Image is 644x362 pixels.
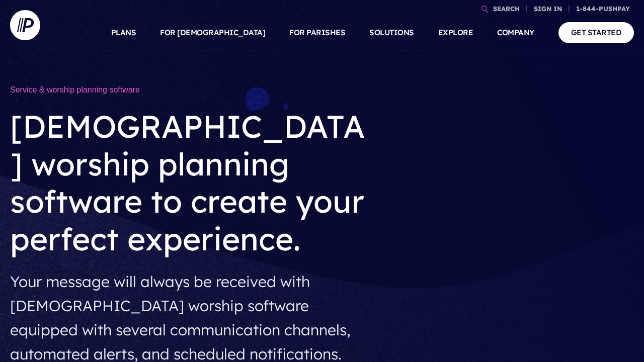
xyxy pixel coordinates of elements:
a: COMPANY [497,15,534,50]
h1: Service & worship planning software [10,80,367,100]
a: FOR PARISHES [289,15,345,50]
a: GET STARTED [558,22,634,43]
h2: [DEMOGRAPHIC_DATA] worship planning software to create your perfect experience. [10,100,367,265]
a: EXPLORE [438,15,473,50]
a: PLANS [111,15,136,50]
a: SOLUTIONS [369,15,414,50]
a: FOR [DEMOGRAPHIC_DATA] [160,15,265,50]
